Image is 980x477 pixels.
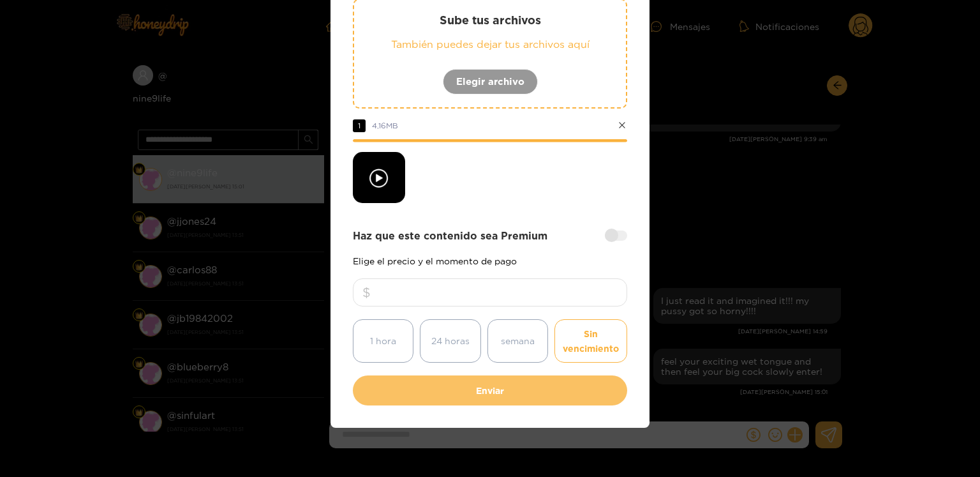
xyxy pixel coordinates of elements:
[370,336,396,345] font: 1 hora
[372,121,386,130] font: 4,16
[476,386,504,395] font: Enviar
[391,38,590,50] font: También puedes dejar tus archivos aquí
[554,319,627,363] button: Sin vencimiento
[353,230,547,241] font: Haz que este contenido sea Premium
[487,319,548,363] button: semana
[353,319,413,363] button: 1 hora
[440,13,541,26] font: Sube tus archivos
[358,121,360,130] font: 1
[501,336,535,345] font: semana
[563,329,619,353] font: Sin vencimiento
[431,336,470,345] font: 24 horas
[353,256,517,266] font: Elige el precio y el momento de pago
[386,121,398,130] font: MB
[443,69,538,95] button: Elegir archivo
[353,375,627,405] button: Enviar
[420,319,480,363] button: 24 horas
